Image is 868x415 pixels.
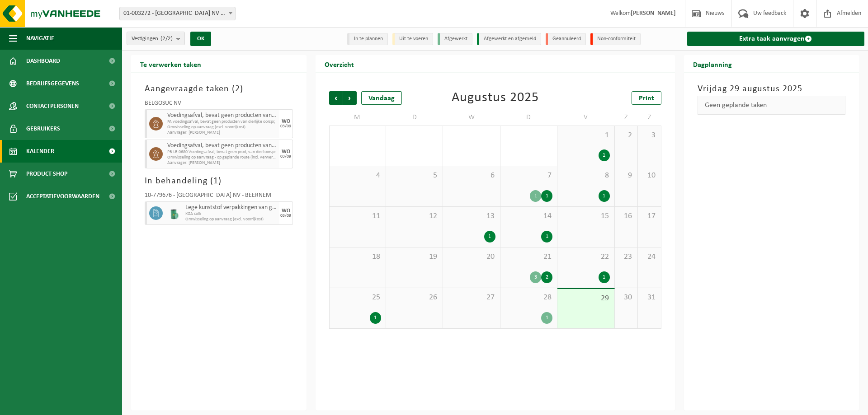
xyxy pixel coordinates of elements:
div: 1 [599,271,610,283]
li: Afgewerkt [438,33,472,45]
div: 03/09 [280,214,291,218]
span: 17 [642,211,656,221]
span: 1 [562,131,609,140]
span: Bedrijfsgegevens [26,72,79,95]
span: 25 [334,293,381,303]
span: 11 [334,211,381,221]
span: Vestigingen [132,32,173,46]
span: Omwisseling op aanvraag (excl. voorrijkost) [167,125,277,130]
div: 2 [541,271,552,283]
span: 16 [619,211,633,221]
td: W [443,109,500,126]
span: 20 [448,252,495,262]
div: 10-779676 - [GEOGRAPHIC_DATA] NV - BEERNEM [145,192,293,201]
span: Lege kunststof verpakkingen van gevaarlijke stoffen [185,204,277,211]
span: Volgende [343,91,357,105]
span: Vorige [329,91,343,105]
a: Print [632,91,661,105]
li: Uit te voeren [392,33,433,45]
div: 1 [484,231,495,242]
span: 14 [505,211,552,221]
div: 1 [541,312,552,324]
span: 4 [334,171,381,181]
span: Aanvrager: [PERSON_NAME] [167,130,277,135]
div: WO [282,119,290,124]
span: Dashboard [26,50,60,72]
span: Voedingsafval, bevat geen producten van dierlijke oorsprong, gemengde verpakking (exclusief glas) [167,142,277,149]
span: 01-003272 - BELGOSUC NV - BEERNEM [120,7,235,20]
span: 27 [448,293,495,303]
strong: [PERSON_NAME] [631,10,676,17]
div: 3 [530,271,541,283]
button: OK [190,32,211,46]
a: Extra taak aanvragen [687,32,865,46]
span: 10 [642,171,656,181]
span: 30 [619,293,633,303]
li: Afgewerkt en afgemeld [477,33,541,45]
span: 18 [334,252,381,262]
div: 1 [599,190,610,202]
span: 31 [642,293,656,303]
h3: Aangevraagde taken ( ) [145,82,293,96]
img: PB-OT-0200-MET-00-02 [167,206,181,220]
span: 29 [562,294,609,303]
span: 7 [505,171,552,181]
span: 8 [562,171,609,181]
li: Non-conformiteit [590,33,641,45]
span: 12 [391,211,438,221]
count: (2/2) [160,36,173,42]
div: BELGOSUC NV [145,100,293,109]
div: WO [282,149,290,154]
div: 1 [541,190,552,202]
span: 9 [619,171,633,181]
span: 26 [391,293,438,303]
span: 3 [642,131,656,140]
span: Kalender [26,140,54,163]
h2: Te verwerken taken [131,55,210,73]
span: KGA colli [185,211,277,217]
span: 13 [448,211,495,221]
span: Gebruikers [26,117,60,140]
div: 03/09 [280,124,291,129]
span: 23 [619,252,633,262]
td: V [557,109,614,126]
td: M [329,109,386,126]
td: D [500,109,557,126]
li: In te plannen [347,33,388,45]
span: Print [639,95,654,102]
div: Geen geplande taken [698,96,846,115]
span: PA voedingsafval, bevat geen producten van dierlijke oorspr, [167,119,277,125]
h2: Dagplanning [684,55,741,73]
span: Acceptatievoorwaarden [26,185,99,208]
button: Vestigingen(2/2) [127,32,185,45]
td: D [386,109,443,126]
span: 24 [642,252,656,262]
h2: Overzicht [316,55,363,73]
div: Vandaag [361,91,402,105]
h3: Vrijdag 29 augustus 2025 [698,82,846,96]
div: 1 [370,312,381,324]
span: Contactpersonen [26,95,79,117]
span: 2 [619,131,633,140]
span: 22 [562,252,609,262]
div: 1 [541,231,552,242]
span: PB-LB-0680 Voedingsafval, bevat geen prod, van dierl oorspr [167,149,277,155]
div: WO [282,208,290,214]
span: 01-003272 - BELGOSUC NV - BEERNEM [119,7,236,20]
div: 03/09 [280,154,291,159]
span: Product Shop [26,163,67,185]
td: Z [615,109,638,126]
h3: In behandeling ( ) [145,174,293,188]
span: 5 [391,171,438,181]
span: Omwisseling op aanvraag - op geplande route (incl. verwerking) [167,155,277,160]
span: Navigatie [26,27,54,50]
div: Augustus 2025 [452,91,539,105]
span: 15 [562,211,609,221]
span: Omwisseling op aanvraag (excl. voorrijkost) [185,217,277,222]
div: 1 [599,149,610,161]
span: 21 [505,252,552,262]
li: Geannuleerd [546,33,586,45]
td: Z [638,109,661,126]
span: Aanvrager: [PERSON_NAME] [167,160,277,166]
span: Voedingsafval, bevat geen producten van dierlijke oorsprong, gemengde verpakking (exclusief glas) [167,112,277,119]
